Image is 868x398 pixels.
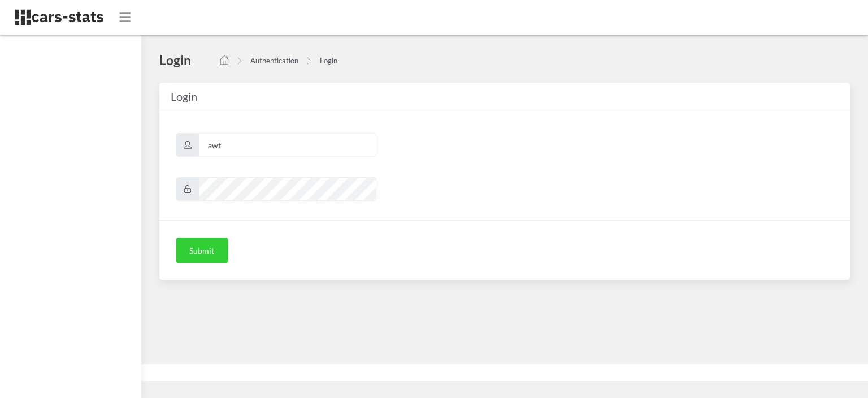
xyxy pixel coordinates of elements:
a: Authentication [250,56,298,65]
img: navbar brand [14,8,105,26]
span: Login [171,89,197,103]
input: Username [198,133,376,157]
button: Submit [176,238,228,263]
a: Login [320,56,337,65]
h4: Login [159,52,191,69]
